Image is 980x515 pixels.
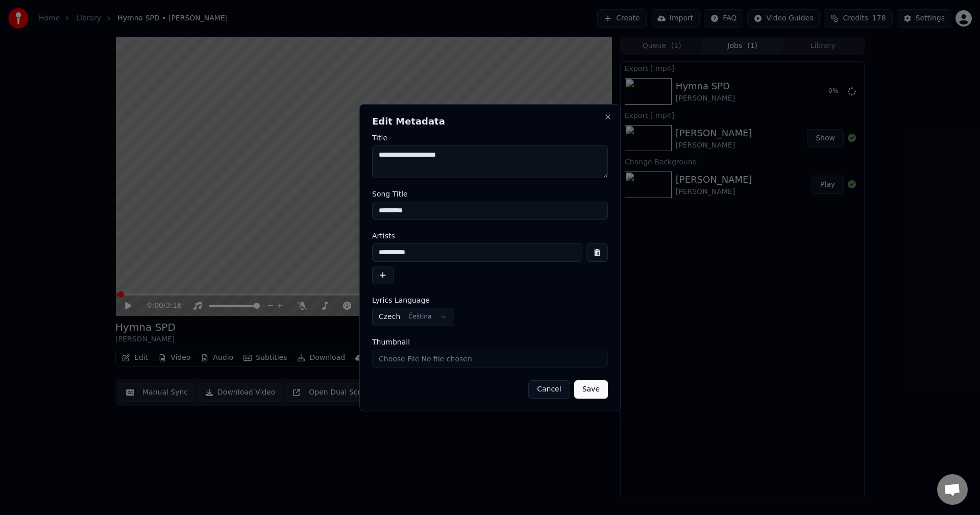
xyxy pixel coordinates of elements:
[574,380,608,399] button: Save
[372,232,608,239] label: Artists
[372,190,608,198] label: Song Title
[372,134,608,141] label: Title
[528,380,570,399] button: Cancel
[372,338,410,346] span: Thumbnail
[372,117,608,126] h2: Edit Metadata
[372,297,430,304] span: Lyrics Language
